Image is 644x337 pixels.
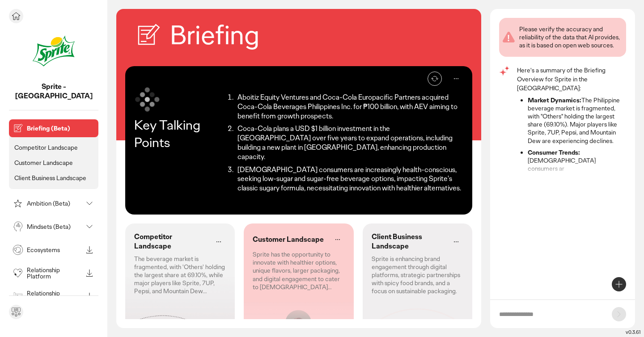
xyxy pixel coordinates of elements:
[528,96,626,145] li: The Philippine beverage market is fragmented, with "Others" holding the largest share (69.10%). M...
[31,29,76,73] img: project avatar
[528,148,626,173] li: [DEMOGRAPHIC_DATA] consumers ar
[170,18,259,53] h2: Briefing
[27,267,82,279] p: Relationship Platform
[372,255,463,295] p: Sprite is enhancing brand engagement through digital platforms, strategic partnerships with spicy...
[27,223,82,230] p: Mindsets (Beta)
[134,86,161,113] img: symbol
[519,25,623,50] div: Please verify the accuracy and reliability of the data that AI provides, as it is based on open w...
[14,174,86,182] p: Client Business Landscape
[27,290,82,303] p: Relationship Blueprint
[235,165,463,193] li: [DEMOGRAPHIC_DATA] consumers are increasingly health-conscious, seeking low-sugar and sugar-free ...
[9,305,23,319] div: Send feedback
[253,250,344,291] p: Sprite has the opportunity to innovate with healthier options, unique flavors, larger packaging, ...
[372,232,445,251] p: Client Business Landscape
[27,200,82,206] p: Ambition (Beta)
[428,72,442,86] button: Refresh
[134,232,208,251] p: Competitor Landscape
[134,255,226,295] p: The beverage market is fragmented, with 'Others' holding the largest share at 69.10%, while major...
[27,247,82,253] p: Ecosystems
[14,143,78,152] p: Competitor Landscape
[14,159,73,167] p: Customer Landscape
[517,66,626,93] p: Here's a summary of the Briefing Overview for Sprite in the [GEOGRAPHIC_DATA]:
[235,124,463,161] li: Coca-Cola plans a USD $1 billion investment in the [GEOGRAPHIC_DATA] over five years to expand op...
[134,116,223,151] p: Key Talking Points
[528,96,581,104] strong: Market Dynamics:
[528,148,580,156] strong: Consumer Trends:
[235,93,463,121] li: Aboitiz Equity Ventures and Coca-Cola Europacific Partners acquired Coca-Cola Beverages Philippin...
[9,82,98,101] p: Sprite - Philippines
[253,235,324,244] p: Customer Landscape
[27,125,95,131] p: Briefing (Beta)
